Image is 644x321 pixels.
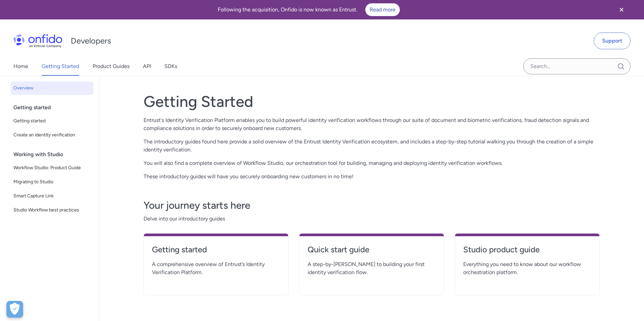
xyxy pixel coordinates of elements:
[11,81,94,95] a: Overview
[152,244,280,260] a: Getting started
[144,92,600,111] h1: Getting Started
[463,244,591,260] a: Studio product guide
[11,161,94,175] a: Workflow Studio: Product Guide
[144,116,600,132] p: Entrust's Identity Verification Platform enables you to build powerful identity verification work...
[13,148,96,161] div: Working with Studio
[164,57,177,76] a: SDKs
[308,260,436,276] span: A step-by-[PERSON_NAME] to building your first identity verification flow.
[13,57,28,76] a: Home
[13,131,91,139] span: Create an identity verification
[618,6,626,14] svg: Close banner
[594,33,631,49] a: Support
[6,301,23,318] div: Cookie Preferences
[152,260,280,276] span: A comprehensive overview of Entrust’s Identity Verification Platform.
[13,84,91,92] span: Overview
[609,1,634,18] button: Close banner
[144,215,600,223] span: Delve into our introductory guides
[6,301,23,318] button: Open Preferences
[365,3,400,16] a: Read more
[13,101,96,114] div: Getting started
[11,128,94,142] a: Create an identity verification
[144,199,600,212] h3: Your journey starts here
[11,175,94,189] a: Migrating to Studio
[144,138,600,154] p: The introductory guides found here provide a solid overview of the Entrust Identity Verification ...
[152,244,280,255] h4: Getting started
[143,57,151,76] a: API
[463,244,591,255] h4: Studio product guide
[11,189,94,203] a: Smart Capture Link
[523,58,631,74] input: Onfido search input field
[308,244,436,260] a: Quick start guide
[13,178,91,186] span: Migrating to Studio
[11,114,94,128] a: Getting started
[8,3,609,16] div: Following the acquisition, Onfido is now known as Entrust.
[13,34,62,48] img: Onfido Logo
[144,173,600,181] p: These introductory guides will have you securely onboarding new customers in no time!
[93,57,129,76] a: Product Guides
[463,260,591,276] span: Everything you need to know about our workflow orchestration platform.
[308,244,436,255] h4: Quick start guide
[13,164,91,172] span: Workflow Studio: Product Guide
[71,36,111,46] h1: Developers
[42,57,79,76] a: Getting Started
[11,203,94,217] a: Studio Workflow best practices
[13,192,91,200] span: Smart Capture Link
[13,206,91,214] span: Studio Workflow best practices
[13,117,91,125] span: Getting started
[144,159,600,167] p: You will also find a complete overview of Workflow Studio, our orchestration tool for building, m...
